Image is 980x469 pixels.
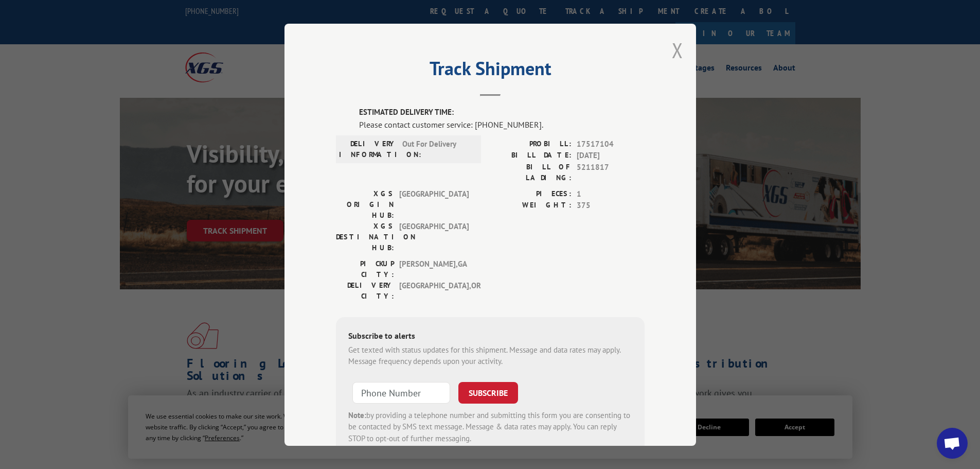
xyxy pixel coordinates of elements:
button: Close modal [672,37,683,64]
span: [DATE] [577,150,645,162]
label: PIECES: [490,188,572,200]
span: [GEOGRAPHIC_DATA] [399,188,469,220]
span: [GEOGRAPHIC_DATA] , OR [399,280,469,301]
label: DELIVERY CITY: [336,280,394,301]
label: WEIGHT: [490,200,572,212]
label: XGS DESTINATION HUB: [336,220,394,253]
div: Get texted with status updates for this shipment. Message and data rates may apply. Message frequ... [348,344,632,367]
label: XGS ORIGIN HUB: [336,188,394,220]
div: Subscribe to alerts [348,329,632,344]
span: [PERSON_NAME] , GA [399,258,469,280]
label: PICKUP CITY: [336,258,394,280]
span: 5211817 [577,161,645,183]
strong: Note: [348,410,366,420]
div: by providing a telephone number and submitting this form you are consenting to be contacted by SM... [348,409,632,444]
div: Open chat [937,428,968,459]
h2: Track Shipment [336,61,645,81]
input: Phone Number [352,381,450,403]
label: PROBILL: [490,138,572,150]
label: BILL DATE: [490,150,572,162]
span: 375 [577,200,645,212]
span: 17517104 [577,138,645,150]
div: Please contact customer service: [PHONE_NUMBER]. [359,118,645,130]
span: Out For Delivery [402,138,472,160]
label: ESTIMATED DELIVERY TIME: [359,107,645,118]
button: SUBSCRIBE [458,381,518,403]
span: 1 [577,188,645,200]
span: [GEOGRAPHIC_DATA] [399,220,469,253]
label: BILL OF LADING: [490,161,572,183]
label: DELIVERY INFORMATION: [339,138,397,160]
